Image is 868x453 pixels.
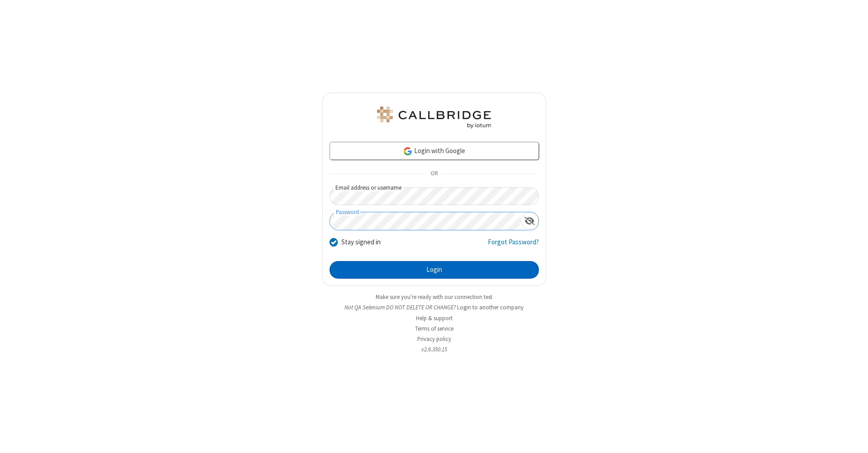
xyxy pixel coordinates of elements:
[330,261,539,279] button: Login
[375,107,493,128] img: QA Selenium DO NOT DELETE OR CHANGE
[488,237,539,254] a: Forgot Password?
[457,303,524,312] button: Login to another company
[403,146,413,156] img: google-icon.png
[417,335,451,343] a: Privacy policy
[376,293,492,301] a: Make sure you're ready with our connection test
[330,212,521,230] input: Password
[330,187,539,205] input: Email address or username
[416,314,453,322] a: Help & support
[415,325,453,332] a: Terms of service
[322,303,546,312] li: Not QA Selenium DO NOT DELETE OR CHANGE?
[330,142,539,160] a: Login with Google
[427,168,441,180] span: OR
[322,345,546,354] li: v2.6.350.15
[341,237,381,248] label: Stay signed in
[521,212,538,229] div: Show password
